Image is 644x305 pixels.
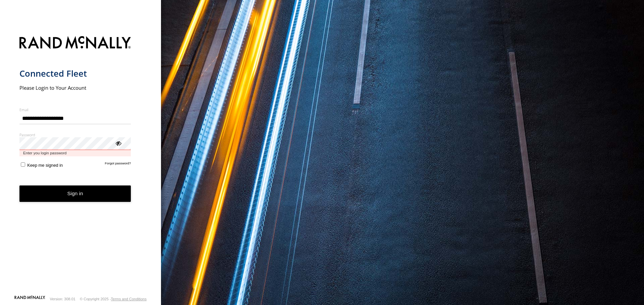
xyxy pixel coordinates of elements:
span: Enter you login password [19,150,131,156]
label: Email [19,107,131,112]
div: Version: 308.01 [50,297,75,301]
h2: Please Login to Your Account [19,84,131,91]
span: Keep me signed in [27,163,63,168]
h1: Connected Fleet [19,68,131,79]
a: Forgot password? [105,161,131,168]
input: Keep me signed in [21,162,25,167]
label: Password [19,132,131,137]
a: Visit our Website [14,296,45,302]
div: ViewPassword [115,140,121,146]
div: © Copyright 2025 - [80,297,147,301]
a: Terms and Conditions [111,297,147,301]
img: Rand McNally [19,35,131,52]
form: main [19,32,142,295]
button: Sign in [19,185,131,202]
